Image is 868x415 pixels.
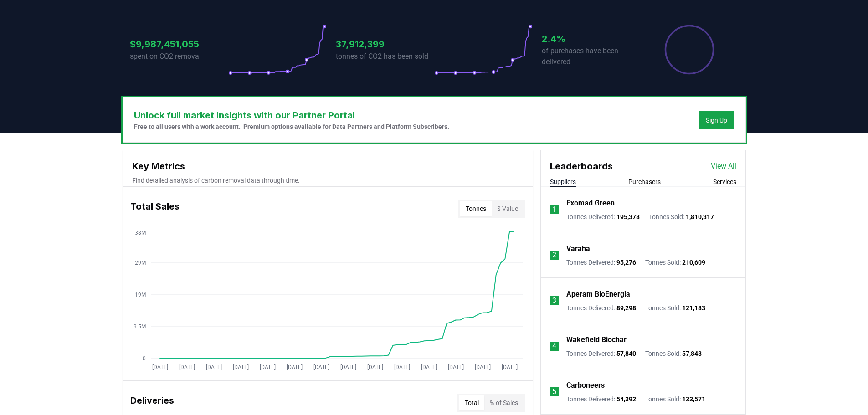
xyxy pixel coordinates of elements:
[484,395,524,410] button: % of Sales
[711,161,736,172] a: View All
[566,349,636,358] p: Tonnes Delivered :
[682,350,702,357] span: 57,848
[566,334,627,345] a: Wakefield Biochar
[421,364,437,370] tspan: [DATE]
[135,260,146,266] tspan: 29M
[682,259,705,266] span: 210,609
[367,364,383,370] tspan: [DATE]
[628,177,661,186] button: Purchasers
[143,355,146,362] tspan: 0
[130,51,228,62] p: spent on CO2 removal
[132,159,524,173] h3: Key Metrics
[130,37,228,51] h3: $9,987,451,055
[552,204,556,215] p: 1
[134,122,449,131] p: Free to all users with a work account. Premium options available for Data Partners and Platform S...
[616,350,636,357] span: 57,840
[542,46,640,67] p: of purchases have been delivered
[550,159,613,173] h3: Leaderboards
[550,177,576,186] button: Suppliers
[135,230,146,236] tspan: 38M
[134,108,449,122] h3: Unlock full market insights with our Partner Portal
[179,364,195,370] tspan: [DATE]
[566,212,640,221] p: Tonnes Delivered :
[706,116,727,125] a: Sign Up
[713,177,736,186] button: Services
[616,213,640,220] span: 195,378
[682,304,705,312] span: 121,183
[566,395,636,404] p: Tonnes Delivered :
[552,386,556,397] p: 5
[447,364,463,370] tspan: [DATE]
[340,364,356,370] tspan: [DATE]
[259,364,275,370] tspan: [DATE]
[542,32,640,46] h3: 2.4%
[474,364,490,370] tspan: [DATE]
[313,364,329,370] tspan: [DATE]
[394,364,410,370] tspan: [DATE]
[616,395,636,403] span: 54,392
[682,395,705,403] span: 133,571
[135,292,146,298] tspan: 19M
[152,364,168,370] tspan: [DATE]
[664,24,715,75] div: Percentage of sales delivered
[232,364,248,370] tspan: [DATE]
[286,364,302,370] tspan: [DATE]
[566,303,636,313] p: Tonnes Delivered :
[645,303,705,313] p: Tonnes Sold :
[492,201,524,216] button: $ Value
[566,289,630,300] a: Aperam BioEnergia
[460,201,492,216] button: Tonnes
[552,250,556,261] p: 2
[459,395,484,410] button: Total
[645,258,705,267] p: Tonnes Sold :
[134,323,146,330] tspan: 9.5M
[686,213,714,220] span: 1,810,317
[205,364,221,370] tspan: [DATE]
[649,212,714,221] p: Tonnes Sold :
[336,51,434,62] p: tonnes of CO2 has been sold
[645,349,702,358] p: Tonnes Sold :
[132,176,524,185] p: Find detailed analysis of carbon removal data through time.
[501,364,517,370] tspan: [DATE]
[566,198,615,209] a: Exomad Green
[616,259,636,266] span: 95,276
[699,111,734,129] button: Sign Up
[566,380,605,391] a: Carboneers
[336,37,434,51] h3: 37,912,399
[645,395,705,404] p: Tonnes Sold :
[566,258,636,267] p: Tonnes Delivered :
[552,341,556,352] p: 4
[616,304,636,312] span: 89,298
[552,295,556,306] p: 3
[130,200,180,218] h3: Total Sales
[130,394,174,412] h3: Deliveries
[566,243,590,254] a: Varaha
